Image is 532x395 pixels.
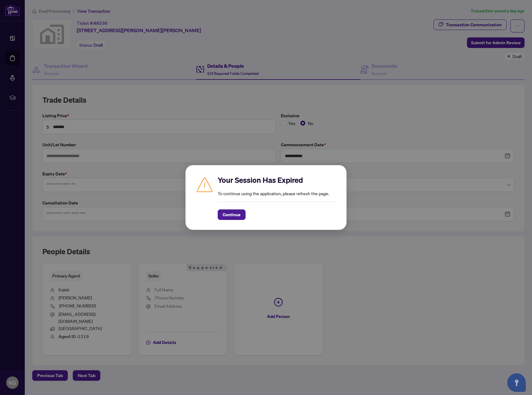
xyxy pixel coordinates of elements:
[218,175,337,220] div: To continue using the application, please refresh the page.
[218,209,246,220] button: Continue
[507,373,526,392] button: Open asap
[218,175,337,185] h2: Your Session Has Expired
[195,175,214,194] img: Caution icon
[223,210,241,220] span: Continue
